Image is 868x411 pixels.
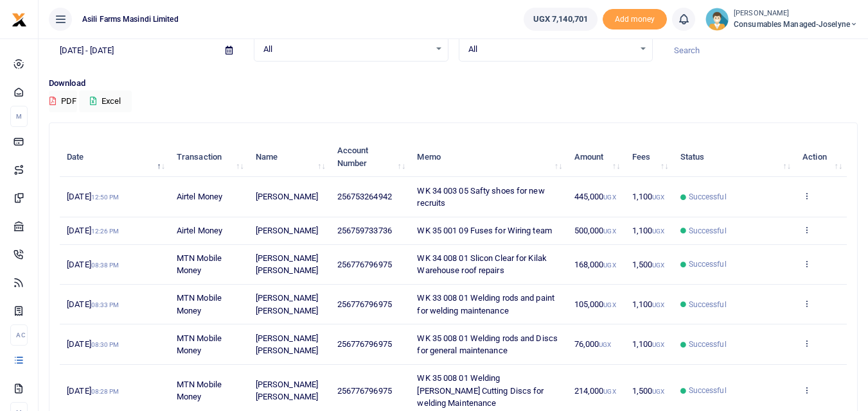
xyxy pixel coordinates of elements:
[67,339,119,349] span: [DATE]
[12,14,27,24] a: logo-small logo-large logo-large
[603,228,616,235] small: UGX
[652,341,664,348] small: UGX
[603,262,616,269] small: UGX
[632,260,665,269] span: 1,500
[603,388,616,395] small: UGX
[177,192,222,201] span: Airtel Money
[91,301,120,308] small: 08:33 PM
[652,194,664,201] small: UGX
[256,293,318,315] span: [PERSON_NAME] [PERSON_NAME]
[91,341,120,348] small: 08:30 PM
[91,262,120,269] small: 08:38 PM
[705,8,858,31] a: profile-user [PERSON_NAME] Consumables managed-Joselyne
[263,43,430,56] span: All
[417,333,558,356] span: WK 35 008 01 Welding rods and Discs for general maintenance
[533,13,588,26] span: UGX 7,140,701
[574,226,616,235] span: 500,000
[49,77,858,90] p: Download
[10,106,28,127] li: M
[77,13,184,25] span: Asili Farms Masindi Limited
[632,339,665,349] span: 1,100
[705,8,729,31] img: profile-user
[599,341,611,348] small: UGX
[734,19,858,30] span: Consumables managed-Joselyne
[79,90,132,112] button: Excel
[603,194,616,201] small: UGX
[91,388,120,395] small: 08:28 PM
[603,13,667,23] a: Add money
[256,192,318,201] span: [PERSON_NAME]
[170,137,249,177] th: Transaction: activate to sort column ascending
[673,137,795,177] th: Status: activate to sort column ascending
[256,380,318,402] span: [PERSON_NAME] [PERSON_NAME]
[574,299,616,309] span: 105,000
[652,228,664,235] small: UGX
[256,253,318,276] span: [PERSON_NAME] [PERSON_NAME]
[689,225,727,237] span: Successful
[417,186,544,208] span: WK 34 003 05 Safty shoes for new recruits
[603,9,667,30] li: Toup your wallet
[49,40,215,62] input: select period
[177,226,222,235] span: Airtel Money
[10,324,28,346] li: Ac
[567,137,624,177] th: Amount: activate to sort column ascending
[632,299,665,309] span: 1,100
[574,260,616,269] span: 168,000
[417,373,544,408] span: WK 35 008 01 Welding [PERSON_NAME] Cutting Discs for welding Maintenance
[417,253,547,276] span: WK 34 008 01 Slicon Clear for Kilak Warehouse roof repairs
[337,339,392,349] span: 256776796975
[91,194,120,201] small: 12:50 PM
[417,293,554,315] span: WK 33 008 01 Welding rods and paint for welding maintenance
[177,293,222,315] span: MTN Mobile Money
[524,8,598,31] a: UGX 7,140,701
[337,226,392,235] span: 256759733736
[468,43,635,56] span: All
[410,137,567,177] th: Memo: activate to sort column ascending
[632,192,665,201] span: 1,100
[734,8,858,19] small: [PERSON_NAME]
[67,226,119,235] span: [DATE]
[249,137,330,177] th: Name: activate to sort column ascending
[330,137,410,177] th: Account Number: activate to sort column ascending
[177,333,222,356] span: MTN Mobile Money
[624,137,673,177] th: Fees: activate to sort column ascending
[689,385,727,396] span: Successful
[177,380,222,402] span: MTN Mobile Money
[337,299,392,309] span: 256776796975
[49,90,77,112] button: PDF
[256,333,318,356] span: [PERSON_NAME] [PERSON_NAME]
[337,192,392,201] span: 256753264942
[67,260,119,269] span: [DATE]
[177,253,222,276] span: MTN Mobile Money
[574,339,612,349] span: 76,000
[12,12,27,28] img: logo-small
[574,192,616,201] span: 445,000
[60,137,170,177] th: Date: activate to sort column descending
[689,299,727,310] span: Successful
[663,40,858,62] input: Search
[652,262,664,269] small: UGX
[632,226,665,235] span: 1,100
[652,301,664,308] small: UGX
[67,299,119,309] span: [DATE]
[518,8,603,31] li: Wallet ballance
[603,9,667,30] span: Add money
[603,301,616,308] small: UGX
[689,339,727,350] span: Successful
[67,386,119,396] span: [DATE]
[256,226,318,235] span: [PERSON_NAME]
[91,228,120,235] small: 12:26 PM
[632,386,665,396] span: 1,500
[67,192,119,201] span: [DATE]
[689,191,727,203] span: Successful
[337,386,392,396] span: 256776796975
[417,226,551,235] span: WK 35 001 09 Fuses for Wiring team
[337,260,392,269] span: 256776796975
[652,388,664,395] small: UGX
[689,258,727,270] span: Successful
[795,137,847,177] th: Action: activate to sort column ascending
[574,386,616,396] span: 214,000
